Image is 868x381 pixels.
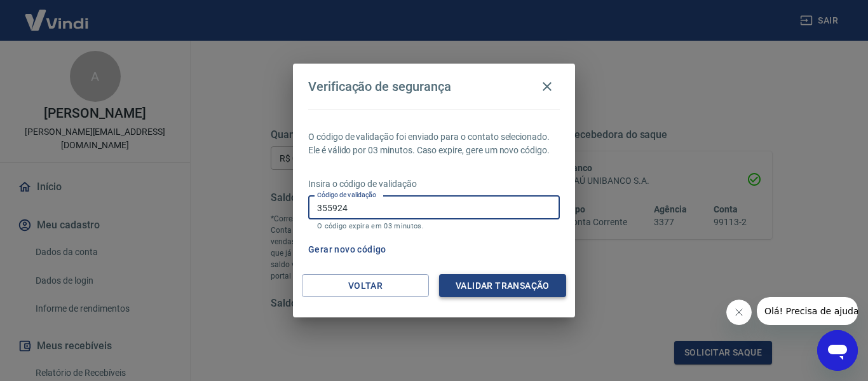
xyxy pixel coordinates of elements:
[303,238,391,261] button: Gerar novo código
[757,297,858,325] iframe: Mensagem da empresa
[726,300,752,325] iframe: Fechar mensagem
[302,274,429,298] button: Voltar
[317,222,551,230] p: O código expira em 03 minutos.
[439,274,566,298] button: Validar transação
[817,330,858,371] iframe: Botão para abrir a janela de mensagens
[8,9,107,19] span: Olá! Precisa de ajuda?
[308,177,560,191] p: Insira o código de validação
[308,130,560,157] p: O código de validação foi enviado para o contato selecionado. Ele é válido por 03 minutos. Caso e...
[308,79,451,94] h4: Verificação de segurança
[317,190,376,200] label: Código de validação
